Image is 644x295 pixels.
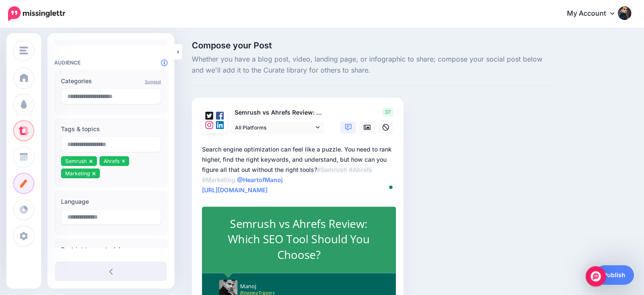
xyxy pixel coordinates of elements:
[136,247,161,253] a: What is this?
[61,244,161,255] label: Restrict to country(s)
[61,197,161,207] label: Language
[14,22,20,29] img: website_grey.svg
[240,283,256,290] span: Manoj
[23,49,30,56] img: tab_domain_overview_orange.svg
[14,14,20,20] img: logo_orange.svg
[382,108,393,116] span: 37
[22,22,93,29] div: Domain: [DOMAIN_NAME]
[94,50,143,56] div: Keywords by Traffic
[220,216,378,263] div: Semrush vs Ahrefs Review: Which SEO Tool Should You Choose?
[19,47,28,54] img: menu.png
[235,123,314,132] span: All Platforms
[231,121,324,134] a: All Platforms
[104,158,119,164] span: Ahrefs
[32,50,76,56] div: Domain Overview
[54,59,168,66] h4: Audience
[192,41,556,50] span: Compose your Post
[231,108,325,118] p: Semrush vs Ahrefs Review: Which SEO Tool Should You Choose?
[84,49,91,56] img: tab_keywords_by_traffic_grey.svg
[65,158,87,164] span: Semrush
[202,144,397,195] textarea: To enrich screen reader interactions, please activate Accessibility in Grammarly extension settings
[65,170,90,177] span: Marketing
[61,124,161,134] label: Tags & topics
[192,54,556,76] span: Whether you have a blog post, video, landing page, or infographic to share; compose your social p...
[586,266,606,287] div: Open Intercom Messenger
[202,144,397,195] div: Search engine optimization can feel like a puzzle. You need to rank higher, find the right keywor...
[8,6,65,21] img: Missinglettr
[61,76,161,86] label: Categories
[595,265,634,285] a: Publish
[145,79,161,84] a: Suggest
[24,14,41,20] div: v 4.0.25
[558,3,631,24] a: My Account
